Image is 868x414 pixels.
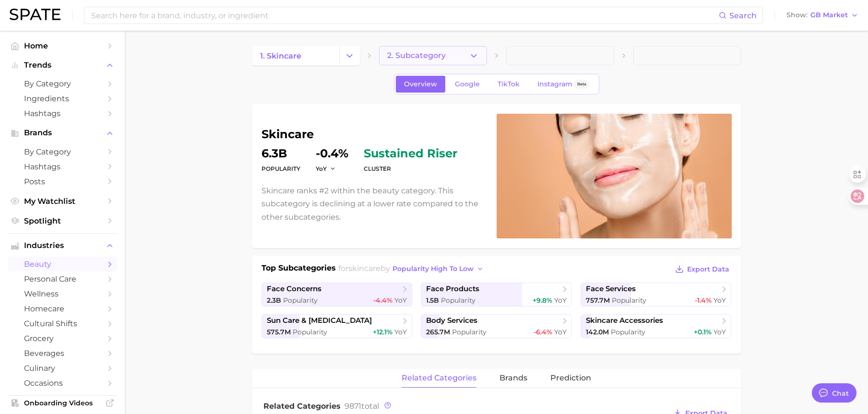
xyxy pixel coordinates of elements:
span: 757.7m [586,296,610,305]
img: SPATE [10,9,60,20]
a: sun care & [MEDICAL_DATA]575.7m Popularity+12.1% YoY [262,314,413,338]
span: sustained riser [364,148,457,159]
span: +9.8% [533,296,552,305]
span: for by [338,264,487,273]
a: Hashtags [8,106,117,121]
span: +12.1% [373,328,392,336]
span: 1. skincare [260,51,301,60]
a: cultural shifts [8,316,117,331]
span: Popularity [283,296,318,305]
span: Trends [24,61,101,70]
span: Popularity [612,296,646,305]
a: Hashtags [8,159,117,174]
input: Search here for a brand, industry, or ingredient [90,7,719,24]
span: My Watchlist [24,197,101,206]
span: brands [499,374,527,382]
span: Prediction [550,374,591,382]
a: face services757.7m Popularity-1.4% YoY [581,283,732,307]
a: face concerns2.3b Popularity-4.4% YoY [262,283,413,307]
h1: Top Subcategories [262,262,336,277]
a: 1. skincare [252,46,339,65]
span: personal care [24,274,101,284]
span: Popularity [452,328,487,336]
span: -6.4% [534,328,552,336]
span: related categories [402,374,476,382]
span: occasions [24,379,101,388]
a: personal care [8,272,117,286]
span: homecare [24,304,101,313]
a: TikTok [489,76,528,93]
dt: cluster [364,163,457,175]
span: by Category [24,147,101,156]
button: ShowGB Market [784,9,861,22]
span: Hashtags [24,162,101,171]
dd: -0.4% [316,148,348,159]
span: YoY [554,296,567,305]
a: by Category [8,144,117,159]
button: Industries [8,238,117,253]
span: culinary [24,364,101,373]
span: cultural shifts [24,319,101,328]
button: Brands [8,126,117,140]
span: Home [24,41,101,50]
button: Change Category [339,46,360,65]
span: by Category [24,79,101,88]
span: popularity high to low [392,265,474,273]
span: 575.7m [267,328,291,336]
span: 142.0m [586,328,609,336]
a: Posts [8,174,117,189]
span: body services [426,316,477,325]
span: 9871 [345,402,361,411]
button: YoY [316,165,336,173]
dt: Popularity [262,163,300,175]
a: beverages [8,346,117,361]
h1: skincare [262,129,485,140]
span: face products [426,284,479,294]
span: Beta [577,80,586,88]
a: by Category [8,76,117,91]
a: homecare [8,301,117,316]
a: My Watchlist [8,194,117,209]
span: beverages [24,349,101,358]
span: Hashtags [24,109,101,118]
span: TikTok [498,80,520,88]
a: occasions [8,376,117,390]
span: sun care & [MEDICAL_DATA] [267,316,372,325]
span: Industries [24,241,101,250]
button: Trends [8,58,117,72]
a: skincare accessories142.0m Popularity+0.1% YoY [581,314,732,338]
span: Google [455,80,480,88]
span: YoY [316,165,327,173]
span: skincare [348,264,380,273]
span: total [345,402,379,411]
span: YoY [394,328,407,336]
span: wellness [24,289,101,298]
a: Ingredients [8,91,117,106]
span: face concerns [267,284,321,294]
a: Overview [396,76,445,93]
button: 2. Subcategory [379,46,487,65]
span: YoY [554,328,567,336]
a: grocery [8,331,117,346]
span: Show [786,12,808,18]
a: Google [447,76,488,93]
span: Export Data [687,265,729,273]
button: popularity high to low [390,262,487,275]
a: body services265.7m Popularity-6.4% YoY [421,314,572,338]
span: YoY [713,328,726,336]
span: Popularity [441,296,476,305]
a: Onboarding Videos [8,396,117,410]
a: Spotlight [8,213,117,228]
span: 2.3b [267,296,281,305]
span: beauty [24,260,101,269]
span: 265.7m [426,328,450,336]
span: -1.4% [695,296,712,305]
span: Spotlight [24,216,101,225]
span: Posts [24,177,101,186]
span: Brands [24,129,101,137]
a: face products1.5b Popularity+9.8% YoY [421,283,572,307]
span: grocery [24,334,101,343]
button: Export Data [673,262,731,276]
a: InstagramBeta [529,76,597,93]
span: 1.5b [426,296,439,305]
